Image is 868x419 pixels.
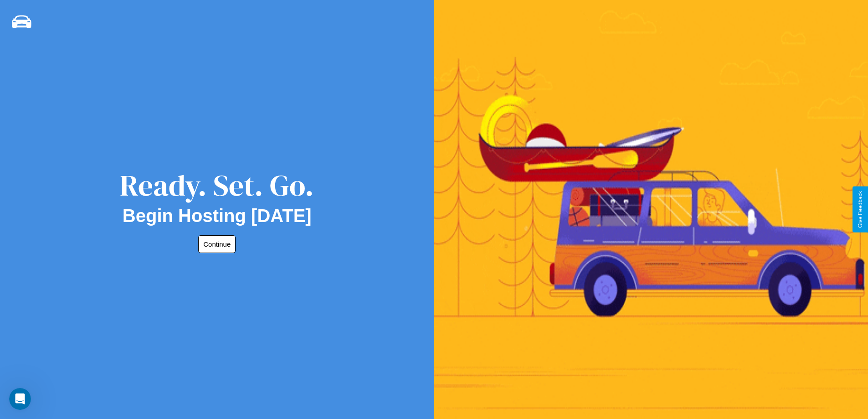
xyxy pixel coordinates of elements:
[198,235,236,253] button: Continue
[9,388,31,410] iframe: Intercom live chat
[120,165,314,206] div: Ready. Set. Go.
[123,206,312,226] h2: Begin Hosting [DATE]
[857,191,863,228] div: Give Feedback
